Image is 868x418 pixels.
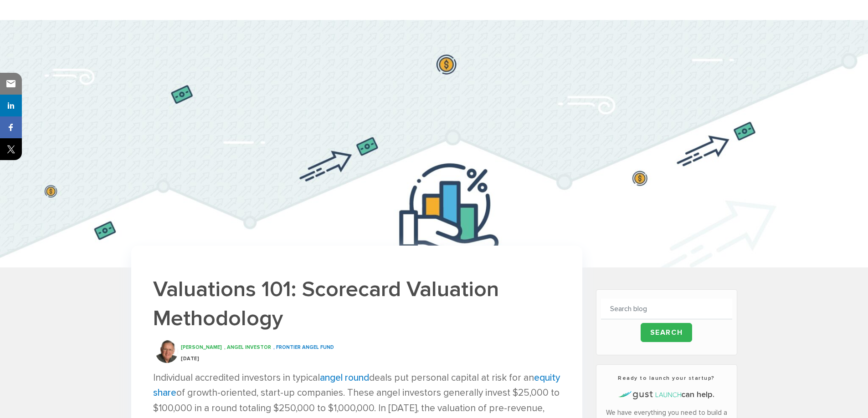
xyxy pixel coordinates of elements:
span: , Frontier Angel Fund [273,344,334,350]
a: equity share [153,372,560,399]
span: [DATE] [181,356,199,362]
img: Bill Payne [155,340,178,363]
h1: Valuations 101: Scorecard Valuation Methodology [153,275,560,333]
a: angel round [320,372,369,383]
span: [PERSON_NAME] [181,344,222,350]
h4: can help. [601,389,732,401]
input: Search blog [601,299,732,319]
span: , Angel Investor [224,344,271,350]
input: Search [641,323,693,342]
h3: Ready to launch your startup? [601,374,732,382]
